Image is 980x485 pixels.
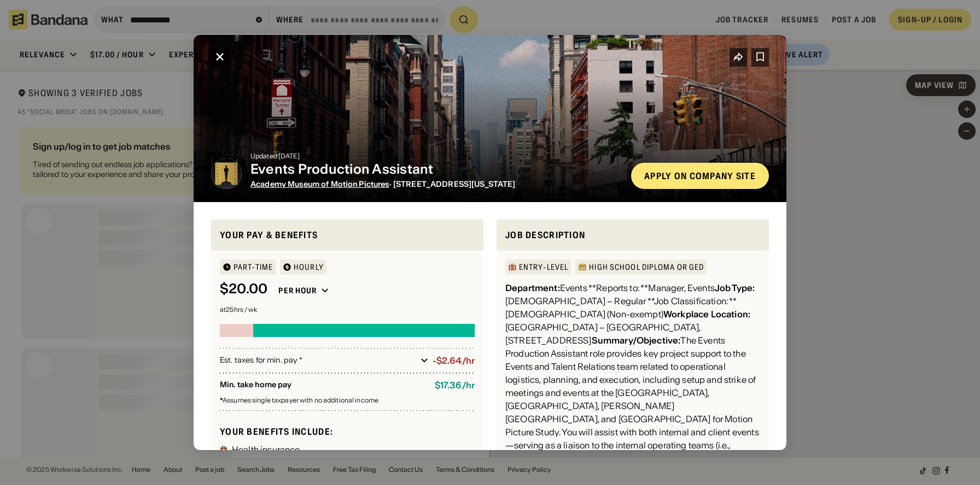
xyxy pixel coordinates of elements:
[519,263,568,271] div: Entry-Level
[278,286,317,295] div: Per hour
[250,153,622,159] div: Updated [DATE]
[433,356,475,366] div: -$2.64/hr
[644,171,756,180] div: Apply on company site
[220,397,475,404] div: Assumes single taxpayer with no additional income
[220,228,475,242] div: Your pay & benefits
[220,281,267,297] div: $ 20.00
[250,179,389,189] a: Academy Museum of Motion Pictures
[220,426,475,437] div: Your benefits include:
[294,263,324,271] div: HOURLY
[663,309,750,320] div: Workplace Location:
[592,335,681,346] div: Summary/Objective:
[505,282,560,293] div: Department:
[589,263,704,271] div: High School Diploma or GED
[435,380,475,391] div: $ 17.36 / hr
[250,162,622,178] div: Events Production Assistant
[250,180,622,189] div: · [STREET_ADDRESS][US_STATE]
[505,228,760,242] div: Job Description
[211,158,242,189] img: Academy Museum of Motion Pictures logo
[232,445,300,454] div: Health insurance
[220,355,416,366] div: Est. taxes for min. pay *
[715,282,755,293] div: Job Type:
[234,263,273,271] div: Part-time
[220,306,475,313] div: at 25 hrs / wk
[220,380,426,391] div: Min. take home pay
